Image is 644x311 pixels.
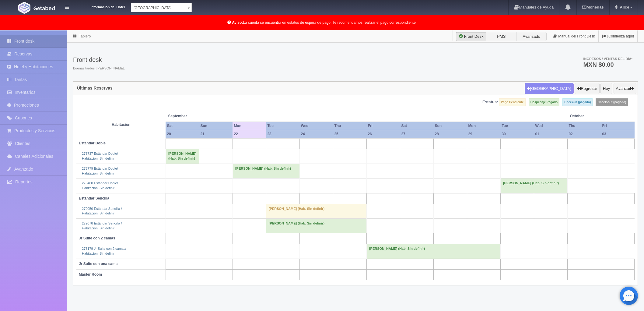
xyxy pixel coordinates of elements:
label: Hospedaje Pagado [529,98,559,106]
button: Hoy [600,83,612,94]
span: [GEOGRAPHIC_DATA] [134,3,184,12]
th: Tue [500,122,534,130]
span: Buenas tardes, [PERSON_NAME]. [73,66,125,71]
th: Sat [400,122,433,130]
a: Tablero [79,34,91,38]
h3: Front desk [73,56,125,63]
a: 272050 Estándar Sencilla /Habitación: Sin definir [82,207,122,215]
img: Getabed [33,6,55,10]
a: 272078 Estándar Sencilla /Habitación: Sin definir [82,221,122,230]
th: Mon [233,122,266,130]
label: Avanzado [516,32,547,41]
td: [PERSON_NAME] (Hab. Sin definir) [266,204,366,218]
button: Avanzar [614,83,636,94]
td: [PERSON_NAME] (Hab. Sin definir) [366,244,500,259]
th: Sun [433,122,467,130]
th: Sun [199,122,233,130]
b: Estándar Doble [79,141,106,145]
a: 273480 Estándar Doble/Habitación: Sin definir [82,181,118,190]
label: Front Desk [456,32,486,41]
label: Pago Pendiente [499,98,526,106]
th: 22 [233,130,266,138]
th: 03 [601,130,634,138]
a: [GEOGRAPHIC_DATA] [131,3,192,12]
b: Jr Suite con 2 camas [79,236,115,240]
a: 273779 Estándar Doble/Habitación: Sin definir [82,167,118,175]
td: [PERSON_NAME] (Hab. Sin definir) [233,164,299,178]
label: Check-in (pagado) [562,98,593,106]
th: Fri [601,122,634,130]
th: Sat [166,122,199,130]
th: 02 [567,130,601,138]
a: Manual del Front Desk [550,30,598,42]
h3: MXN $0.00 [583,62,632,68]
span: October [570,114,632,119]
th: 24 [299,130,333,138]
b: Estándar Sencilla [79,196,109,200]
td: [PERSON_NAME] (Hab. Sin definir) [266,219,366,233]
th: 01 [534,130,567,138]
dt: Información del Hotel [76,3,125,10]
th: Wed [299,122,333,130]
button: Regresar [575,83,599,94]
th: Mon [467,122,500,130]
th: Thu [333,122,366,130]
b: Jr Suite con una cama [79,262,117,266]
h4: Últimas Reservas [77,86,113,90]
span: September [168,114,230,119]
strong: Habitación [112,122,130,127]
span: Ingresos / Ventas del día [583,57,632,61]
span: Alice [618,5,629,9]
th: Fri [366,122,400,130]
th: Tue [266,122,299,130]
a: 273179 Jr Suite con 2 camas/Habitación: Sin definir [82,247,126,255]
th: 26 [366,130,400,138]
th: 30 [500,130,534,138]
th: 28 [433,130,467,138]
button: [GEOGRAPHIC_DATA] [525,83,574,94]
th: 21 [199,130,233,138]
th: Thu [567,122,601,130]
img: Getabed [18,2,30,14]
th: 20 [166,130,199,138]
th: 25 [333,130,366,138]
th: 27 [400,130,433,138]
label: Check-out (pagado) [596,98,628,106]
label: Estatus: [482,99,498,105]
a: ¡Comienza aquí! [599,30,637,42]
label: PMS [486,32,516,41]
th: 23 [266,130,299,138]
th: 29 [467,130,500,138]
a: 273737 Estándar Doble/Habitación: Sin definir [82,152,118,160]
b: Master Room [79,272,102,277]
b: Monedas [582,5,604,9]
th: Wed [534,122,567,130]
td: [PERSON_NAME] (Hab. Sin definir) [166,149,199,164]
td: [PERSON_NAME] (Hab. Sin definir) [500,178,567,193]
b: Aviso: [232,20,243,25]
